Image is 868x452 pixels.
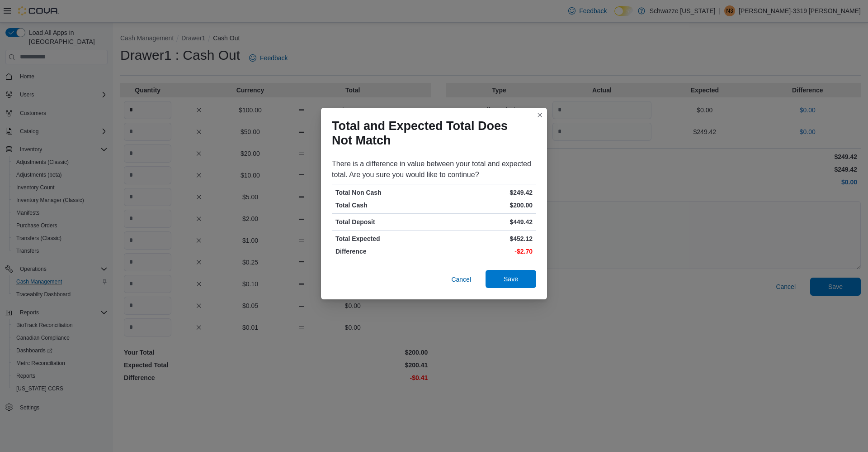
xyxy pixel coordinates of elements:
[436,217,533,226] p: $449.42
[448,270,475,289] button: Cancel
[436,234,533,243] p: $452.12
[335,234,432,243] p: Total Expected
[451,275,471,284] span: Cancel
[332,159,536,180] div: There is a difference in value between your total and expected total. Are you sure you would like...
[335,217,432,226] p: Total Deposit
[534,110,545,120] button: Closes this modal window
[486,270,536,288] button: Save
[332,119,529,148] h1: Total and Expected Total Does Not Match
[436,247,533,256] p: -$2.70
[504,274,518,284] span: Save
[335,188,432,197] p: Total Non Cash
[436,188,533,197] p: $249.42
[436,201,533,210] p: $200.00
[335,247,432,256] p: Difference
[335,201,432,210] p: Total Cash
